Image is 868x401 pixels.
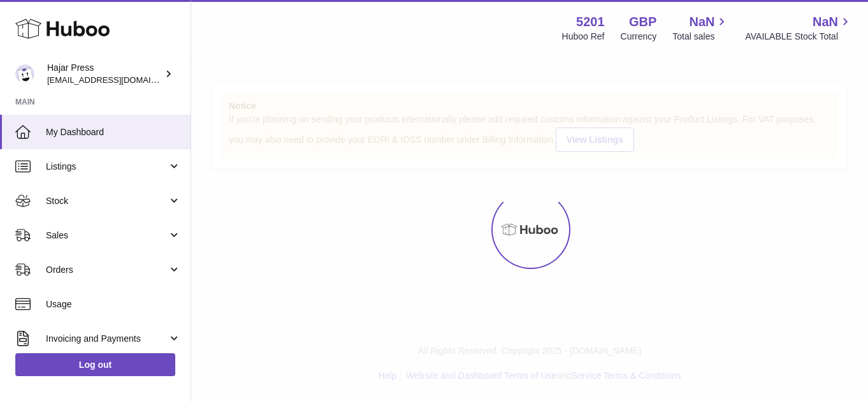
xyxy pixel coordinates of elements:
[46,161,168,173] span: Listings
[672,13,729,43] a: NaN Total sales
[562,31,605,43] div: Huboo Ref
[689,13,714,31] span: NaN
[46,264,168,276] span: Orders
[46,333,168,345] span: Invoicing and Payments
[15,64,34,84] img: editorial@hajarpress.com
[813,13,838,31] span: NaN
[629,13,656,31] strong: GBP
[745,13,853,43] a: NaN AVAILABLE Stock Total
[15,353,175,376] a: Log out
[576,13,605,31] strong: 5201
[46,298,181,310] span: Usage
[621,31,657,43] div: Currency
[672,31,729,43] span: Total sales
[46,195,168,207] span: Stock
[47,75,187,85] span: [EMAIL_ADDRESS][DOMAIN_NAME]
[745,31,853,43] span: AVAILABLE Stock Total
[46,230,168,242] span: Sales
[47,62,162,86] div: Hajar Press
[46,126,181,138] span: My Dashboard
